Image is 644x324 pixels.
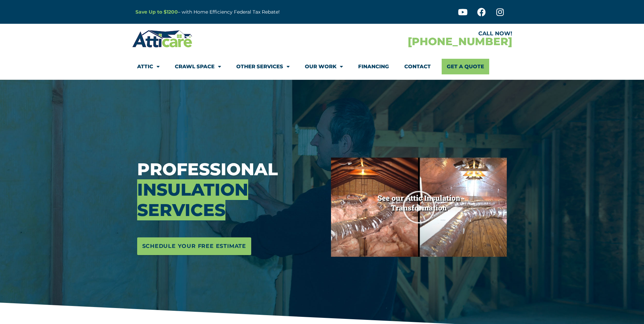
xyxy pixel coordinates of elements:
[404,59,431,74] a: Contact
[236,59,290,74] a: Other Services
[137,179,248,220] span: Insulation Services
[137,237,252,255] a: Schedule Your Free Estimate
[137,159,321,220] h3: Professional
[142,241,246,252] span: Schedule Your Free Estimate
[135,8,355,16] p: – with Home Efficiency Federal Tax Rebate!
[402,190,436,224] div: Play Video
[175,59,221,74] a: Crawl Space
[137,59,160,74] a: Attic
[322,31,512,36] div: CALL NOW!
[442,59,489,74] a: Get A Quote
[305,59,343,74] a: Our Work
[137,59,507,74] nav: Menu
[358,59,389,74] a: Financing
[135,9,178,15] a: Save Up to $1200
